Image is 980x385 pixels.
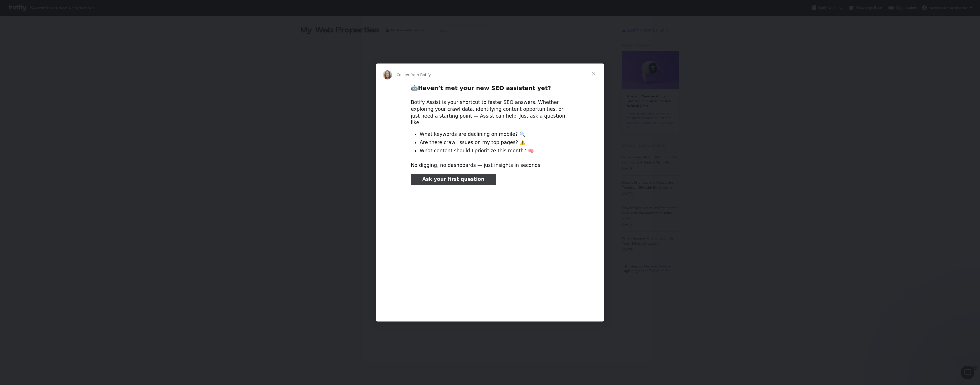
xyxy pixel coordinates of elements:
[583,64,604,84] span: Close
[383,70,392,79] img: Profile image for Colleen
[418,85,551,91] b: Haven’t met your new SEO assistant yet?
[422,176,484,182] span: Ask your first question
[411,162,569,169] div: No digging, no dashboards — just insights in seconds.
[411,99,569,126] div: Botify Assist is your shortcut to faster SEO answers. Whether exploring your crawl data, identify...
[411,84,569,95] h2: 🤖
[420,148,569,154] li: What content should I prioritize this month? 🧠
[420,131,569,138] li: What keywords are declining on mobile? 🔍
[371,190,609,309] video: Play video
[397,73,411,77] span: Colleen
[411,73,431,77] span: from Botify
[420,139,569,146] li: Are there crawl issues on my top pages? ⚠️
[411,174,496,185] a: Ask your first question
